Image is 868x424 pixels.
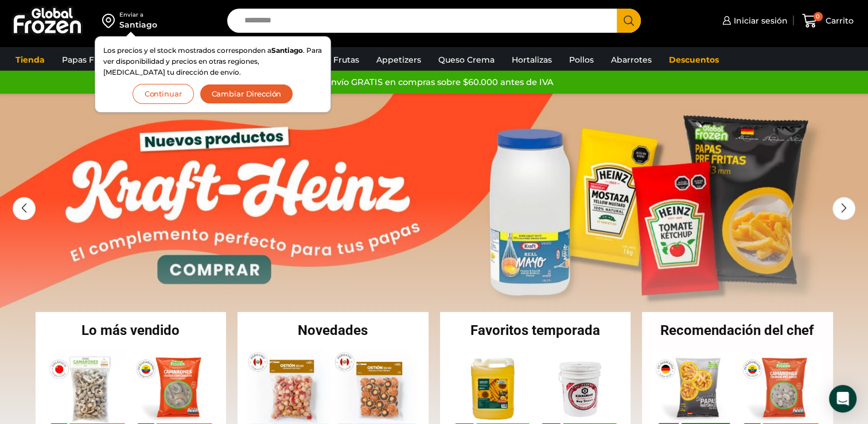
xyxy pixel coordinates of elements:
strong: Santiago [271,46,303,55]
a: Tienda [10,49,50,71]
h2: Favoritos temporada [440,323,631,337]
img: address-field-icon.svg [102,11,119,30]
h2: Novedades [238,323,429,337]
span: 0 [813,12,823,21]
p: Los precios y el stock mostrados corresponden a . Para ver disponibilidad y precios en otras regi... [103,45,322,78]
a: Appetizers [371,49,427,71]
span: Iniciar sesión [731,15,788,26]
div: Santiago [119,19,157,30]
span: Carrito [823,15,854,26]
button: Search button [617,9,641,33]
div: Previous slide [13,197,36,220]
button: Continuar [133,84,194,104]
a: Abarrotes [605,49,657,71]
button: Cambiar Dirección [200,84,294,104]
h2: Lo más vendido [36,323,227,337]
a: 0 Carrito [799,7,857,34]
a: Descuentos [663,49,725,71]
div: Next slide [832,197,855,220]
div: Enviar a [119,11,157,19]
a: Papas Fritas [56,49,118,71]
h2: Recomendación del chef [642,323,833,337]
a: Queso Crema [433,49,500,71]
a: Hortalizas [506,49,558,71]
a: Pollos [563,49,600,71]
a: Iniciar sesión [719,9,788,32]
div: Open Intercom Messenger [829,385,857,413]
